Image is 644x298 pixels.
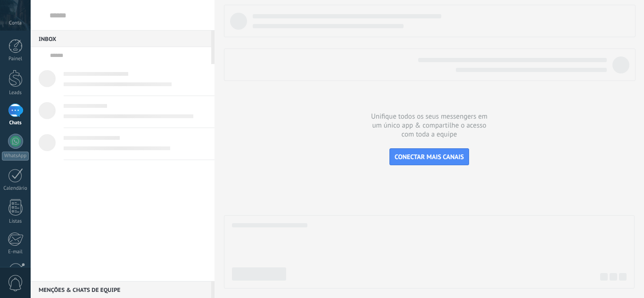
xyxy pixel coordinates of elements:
[2,218,29,225] div: Listas
[2,90,29,96] div: Leads
[2,152,29,161] div: WhatsApp
[9,20,22,26] span: Conta
[2,185,29,192] div: Calendário
[389,148,469,165] button: CONECTAR MAIS CANAIS
[2,56,29,62] div: Painel
[31,281,211,298] div: Menções & Chats de equipe
[395,153,464,161] span: CONECTAR MAIS CANAIS
[2,120,29,126] div: Chats
[2,249,29,255] div: E-mail
[31,30,211,47] div: Inbox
